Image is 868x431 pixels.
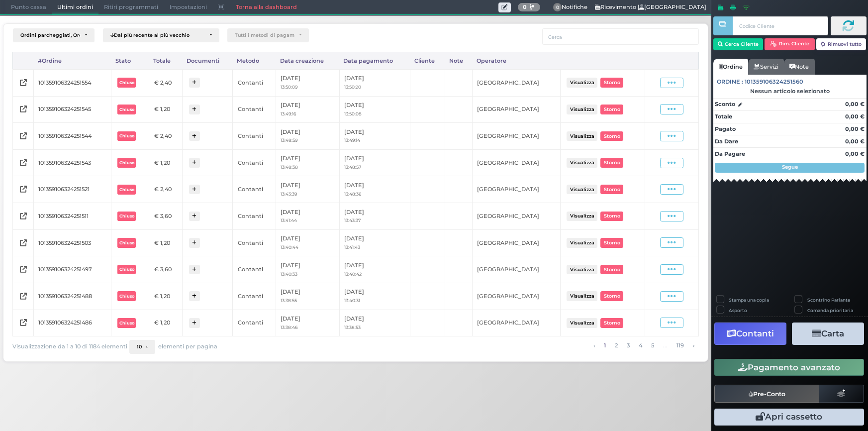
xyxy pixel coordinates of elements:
[33,176,111,203] td: 101359106324251521
[276,149,339,176] td: [DATE]
[339,176,410,203] td: [DATE]
[612,340,620,351] a: alla pagina 2
[845,113,865,120] strong: 0,00 €
[339,310,410,336] td: [DATE]
[784,59,814,75] a: Note
[33,203,111,230] td: 101359106324251511
[281,137,297,143] small: 13:48:59
[714,359,864,376] button: Pagamento avanzato
[149,149,183,176] td: € 1,20
[281,324,297,330] small: 13:38:46
[33,310,111,336] td: 101359106324251486
[344,217,361,223] small: 13:43:37
[339,96,410,123] td: [DATE]
[339,203,410,230] td: [DATE]
[567,212,597,221] button: Visualizza
[714,323,786,345] button: Contanti
[344,298,360,303] small: 13:40:31
[624,340,632,351] a: alla pagina 3
[52,0,98,14] span: Ultimi ordini
[276,176,339,203] td: [DATE]
[601,340,608,351] a: alla pagina 1
[13,28,95,42] button: Ordini parcheggiati, Ordini aperti, Ordini chiusi
[748,59,784,75] a: Servizi
[344,271,362,277] small: 13:40:42
[715,150,745,157] strong: Da Pagare
[33,149,111,176] td: 101359106324251543
[567,131,597,141] button: Visualizza
[590,340,597,351] a: pagina precedente
[714,409,864,426] button: Apri cassetto
[472,123,560,150] td: [GEOGRAPHIC_DATA]
[445,52,473,69] div: Note
[472,283,560,310] td: [GEOGRAPHIC_DATA]
[600,78,623,87] button: Storno
[149,96,183,123] td: € 1,20
[715,100,735,108] strong: Sconto
[33,123,111,150] td: 101359106324251544
[149,123,183,150] td: € 2,40
[339,123,410,150] td: [DATE]
[542,28,699,45] input: Cerca
[281,164,298,170] small: 13:48:38
[553,3,562,12] span: 0
[119,294,134,299] b: Chiuso
[410,52,445,69] div: Cliente
[119,133,134,138] b: Chiuso
[567,158,597,167] button: Visualizza
[281,111,296,116] small: 13:49:16
[472,310,560,336] td: [GEOGRAPHIC_DATA]
[717,78,743,86] span: Ordine :
[344,191,361,197] small: 13:48:36
[472,256,560,283] td: [GEOGRAPHIC_DATA]
[636,340,645,351] a: alla pagina 4
[339,283,410,310] td: [DATE]
[20,32,80,38] div: Ordini parcheggiati, Ordini aperti, Ordini chiusi
[119,80,134,85] b: Chiuso
[33,69,111,96] td: 101359106324251554
[276,283,339,310] td: [DATE]
[600,158,623,167] button: Storno
[339,69,410,96] td: [DATE]
[765,38,815,50] button: Rim. Cliente
[713,38,764,50] button: Cerca Cliente
[233,203,276,230] td: Contanti
[567,78,597,87] button: Visualizza
[276,123,339,150] td: [DATE]
[715,125,736,132] strong: Pagato
[233,176,276,203] td: Contanti
[713,88,867,95] div: Nessun articolo selezionato
[129,340,155,354] button: 10
[137,344,142,350] span: 10
[183,52,233,69] div: Documenti
[523,3,527,10] b: 0
[235,32,294,38] div: Tutti i metodi di pagamento
[281,84,297,90] small: 13:50:09
[233,256,276,283] td: Contanti
[344,164,361,170] small: 13:48:57
[129,340,217,354] div: elementi per pagina
[600,318,623,327] button: Storno
[729,297,769,303] label: Stampa una copia
[567,105,597,114] button: Visualizza
[227,28,309,42] button: Tutti i metodi di pagamento
[33,256,111,283] td: 101359106324251497
[816,38,867,50] button: Rimuovi tutto
[715,113,732,120] strong: Totale
[119,321,134,325] b: Chiuso
[600,105,623,114] button: Storno
[98,0,164,14] span: Ritiri programmati
[149,176,183,203] td: € 2,40
[233,52,276,69] div: Metodo
[149,229,183,256] td: € 1,20
[600,212,623,221] button: Storno
[149,256,183,283] td: € 3,60
[233,69,276,96] td: Contanti
[674,340,686,351] a: alla pagina 119
[472,176,560,203] td: [GEOGRAPHIC_DATA]
[600,238,623,247] button: Storno
[149,203,183,230] td: € 3,60
[33,96,111,123] td: 101359106324251545
[119,160,134,165] b: Chiuso
[12,341,127,353] span: Visualizzazione da 1 a 10 di 1184 elementi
